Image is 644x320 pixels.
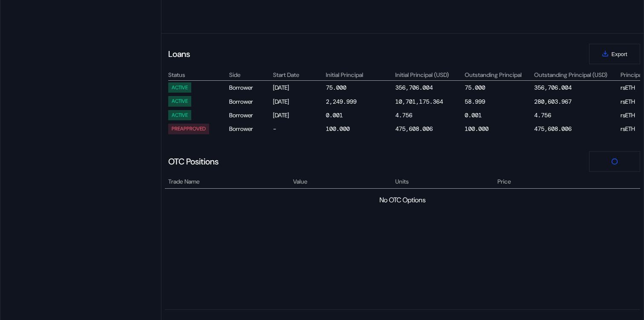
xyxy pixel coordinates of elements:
[273,96,324,106] div: [DATE]
[612,51,627,57] span: Export
[273,82,324,93] div: [DATE]
[293,177,308,186] span: Value
[379,195,425,204] div: No OTC Options
[465,84,485,91] div: 75.000
[273,71,324,79] div: Start Date
[168,156,218,167] div: OTC Positions
[395,111,412,119] div: 4.756
[326,125,350,133] div: 100.000
[589,44,640,64] button: Export
[229,96,272,106] div: Borrower
[229,82,272,93] div: Borrower
[395,98,443,105] div: 10,701,175.364
[273,124,324,134] div: -
[534,125,572,133] div: 475,608.006
[534,84,572,91] div: 356,706.004
[465,111,482,119] div: 0.001
[168,71,228,79] div: Status
[326,84,346,91] div: 75.000
[326,98,356,105] div: 2,249.999
[395,125,433,133] div: 475,608.006
[465,71,533,79] div: Outstanding Principal
[326,71,394,79] div: Initial Principal
[326,111,343,119] div: 0.001
[273,110,324,120] div: [DATE]
[534,71,619,79] div: Outstanding Principal (USD)
[465,125,489,133] div: 100.000
[465,98,485,105] div: 58.999
[229,124,272,134] div: Borrower
[395,177,409,186] span: Units
[172,98,188,104] div: ACTIVE
[497,177,511,186] span: Price
[168,48,190,59] div: Loans
[395,71,463,79] div: Initial Principal (USD)
[395,84,433,91] div: 356,706.004
[534,98,572,105] div: 280,603.967
[534,111,551,119] div: 4.756
[229,110,272,120] div: Borrower
[172,112,188,118] div: ACTIVE
[172,126,206,132] div: PREAPPROVED
[168,177,200,186] span: Trade Name
[229,71,272,79] div: Side
[172,85,188,91] div: ACTIVE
